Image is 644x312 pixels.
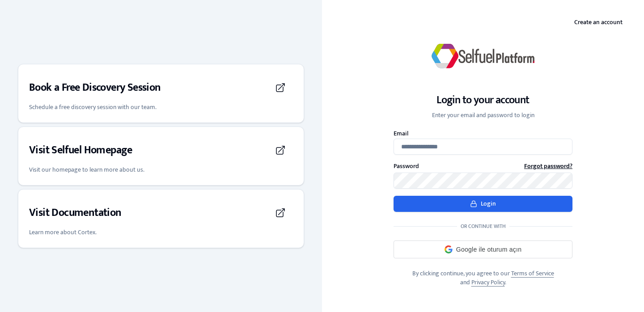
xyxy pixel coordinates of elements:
a: Create an account [567,14,630,30]
h3: Visit Selfuel Homepage [29,143,132,157]
h3: Book a Free Discovery Session [29,80,161,95]
h3: Visit Documentation [29,206,122,220]
a: Forgot password? [524,162,572,171]
p: Enter your email and password to login [432,111,534,120]
p: Learn more about Cortex. [29,228,293,237]
span: Or continue with [457,223,509,230]
span: Google ile oturum açın [456,245,521,254]
h1: Login to your account [432,93,534,107]
iframe: JSD widget [639,308,644,312]
a: Privacy Policy [471,277,505,287]
label: Password [394,163,419,169]
div: Google ile oturum açın [394,240,572,258]
a: Terms of Service [511,268,554,278]
p: Visit our homepage to learn more about us. [29,165,293,174]
p: By clicking continue, you agree to our and . [394,269,572,287]
button: Login [394,196,572,212]
p: Schedule a free discovery session with our team. [29,103,293,112]
label: Email [394,131,572,137]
